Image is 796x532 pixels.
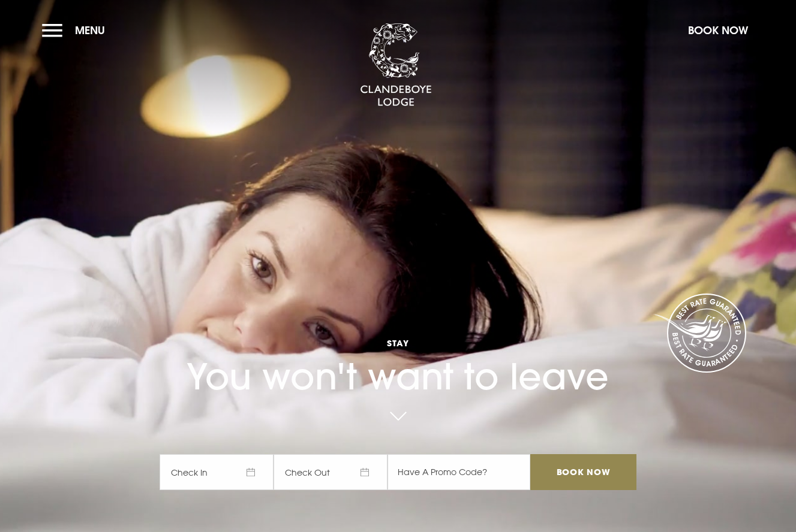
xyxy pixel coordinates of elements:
span: Menu [75,23,105,37]
button: Book Now [682,17,754,43]
span: Check In [160,454,274,490]
img: Clandeboye Lodge [360,23,432,107]
button: Menu [42,17,111,43]
input: Have A Promo Code? [388,454,530,490]
span: Check Out [274,454,388,490]
input: Book Now [530,454,636,490]
h1: You won't want to leave [160,304,636,398]
span: Stay [160,337,636,349]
